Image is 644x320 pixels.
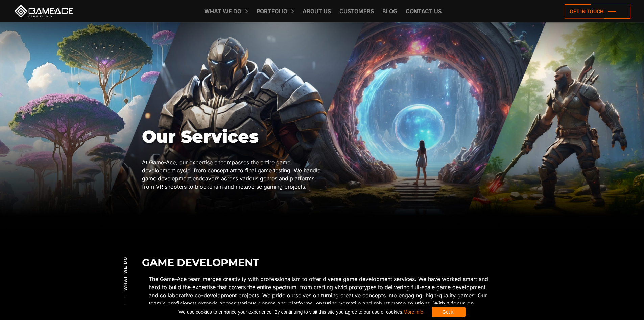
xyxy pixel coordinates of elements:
[432,307,466,317] div: Got it!
[142,257,502,268] h2: Game Development
[403,309,423,315] a: More info
[142,127,322,146] h1: Our Services
[565,4,630,19] a: Get in touch
[178,307,423,317] span: We use cookies to enhance your experience. By continuing to visit this site you agree to our use ...
[122,256,128,290] span: What we do
[142,158,322,191] div: At Game-Ace, our expertise encompasses the entire game development cycle, from concept art to fin...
